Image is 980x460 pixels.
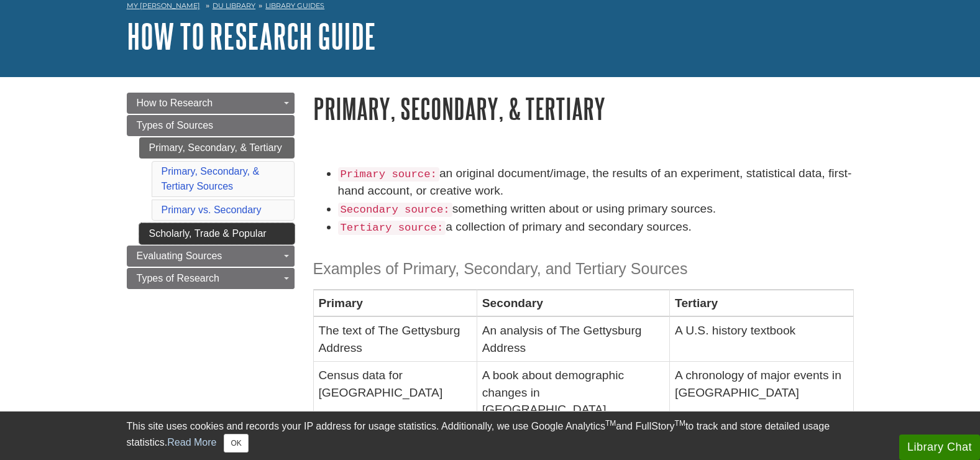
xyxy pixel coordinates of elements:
a: How to Research [127,93,295,114]
td: The text of The Gettysburg Address [313,317,477,362]
a: Library Guides [265,1,324,10]
td: An analysis of The Gettysburg Address [477,317,669,362]
button: Close [224,434,248,453]
a: My [PERSON_NAME] [127,1,200,11]
th: Primary [313,290,477,317]
a: Primary vs. Secondary [162,205,262,215]
td: A book about demographic changes in [GEOGRAPHIC_DATA] [477,362,669,423]
span: Evaluating Sources [137,251,222,261]
sup: TM [675,419,685,428]
button: Library Chat [899,435,980,460]
a: Types of Research [127,268,295,289]
code: Tertiary source: [338,221,446,235]
li: an original document/image, the results of an experiment, statistical data, first-hand account, o... [338,165,854,201]
a: Read More [167,437,216,448]
code: Secondary source: [338,203,452,217]
td: Census data for [GEOGRAPHIC_DATA] [313,362,477,423]
div: Guide Page Menu [127,93,295,289]
li: a collection of primary and secondary sources. [338,218,854,236]
a: Primary, Secondary, & Tertiary Sources [162,166,260,191]
a: Evaluating Sources [127,246,295,267]
sup: TM [605,419,616,428]
a: Primary, Secondary, & Tertiary [139,137,295,159]
th: Secondary [477,290,669,317]
li: something written about or using primary sources. [338,200,854,218]
a: Scholarly, Trade & Popular [139,223,295,244]
a: How to Research Guide [127,17,376,55]
span: Types of Sources [137,120,214,131]
span: Types of Research [137,273,219,283]
h1: Primary, Secondary, & Tertiary [313,93,854,124]
td: A chronology of major events in [GEOGRAPHIC_DATA] [670,362,853,423]
div: This site uses cookies and records your IP address for usage statistics. Additionally, we use Goo... [127,419,854,453]
a: DU Library [213,1,255,10]
span: How to Research [137,98,213,108]
th: Tertiary [670,290,853,317]
code: Primary source: [338,167,439,182]
h3: Examples of Primary, Secondary, and Tertiary Sources [313,260,854,278]
td: A U.S. history textbook [670,317,853,362]
a: Types of Sources [127,115,295,136]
